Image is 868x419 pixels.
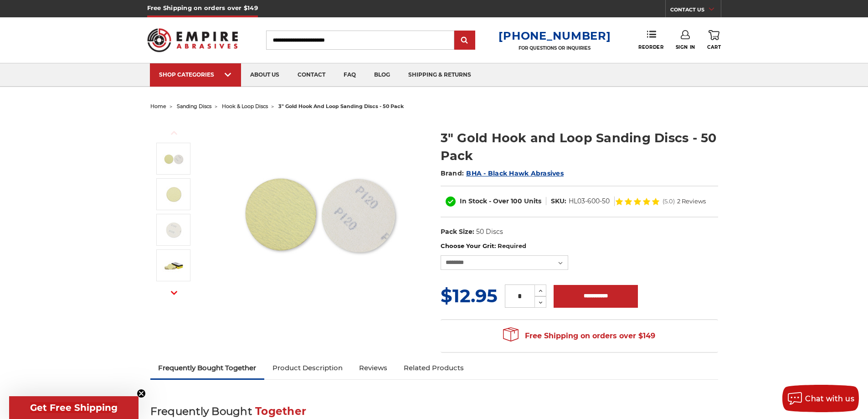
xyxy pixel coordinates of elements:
a: hook & loop discs [222,103,268,109]
span: Reorder [638,44,663,50]
label: Choose Your Grit: [441,242,718,251]
span: In Stock [460,197,487,205]
div: SHOP CATEGORIES [159,71,232,78]
dd: HL03-600-50 [569,197,610,206]
button: Chat with us [782,385,859,412]
span: Units [524,197,541,205]
span: Brand: [441,169,464,177]
small: Required [498,242,526,249]
a: shipping & returns [399,63,480,87]
a: Reviews [351,358,395,378]
input: Submit [456,31,474,50]
a: contact [288,63,334,87]
span: Chat with us [805,394,854,403]
img: 3 inch gold hook and loop sanding discs [228,119,411,302]
img: 3 inch gold hook and loop sanding discs [162,147,185,170]
p: FOR QUESTIONS OR INQUIRIES [498,45,611,51]
h1: 3" Gold Hook and Loop Sanding Discs - 50 Pack [441,129,718,165]
dt: Pack Size: [441,227,474,237]
button: Previous [163,123,185,143]
a: CONTACT US [670,5,721,17]
span: (5.0) [663,198,675,204]
span: Together [255,405,306,418]
span: Frequently Bought [150,405,252,418]
span: - Over [489,197,509,205]
a: Product Description [264,358,351,378]
a: Reorder [638,30,663,50]
a: Frequently Bought Together [150,358,265,378]
dd: 50 Discs [476,227,503,237]
span: Cart [707,44,721,50]
a: blog [365,63,399,87]
a: faq [334,63,365,87]
span: $12.95 [441,285,498,307]
button: Next [163,283,185,303]
a: about us [241,63,288,87]
button: Close teaser [137,389,146,398]
img: premium 3" sanding disc with hook and loop backing [162,183,185,206]
span: Free Shipping on orders over $149 [503,327,655,345]
img: Empire Abrasives [147,22,238,58]
span: Sign In [676,44,695,50]
a: BHA - Black Hawk Abrasives [466,169,564,177]
span: 3" gold hook and loop sanding discs - 50 pack [278,103,404,109]
span: Get Free Shipping [30,402,118,413]
a: home [150,103,166,109]
span: 100 [511,197,522,205]
span: 2 Reviews [677,198,706,204]
a: [PHONE_NUMBER] [498,29,611,42]
a: Related Products [395,358,472,378]
a: sanding discs [177,103,211,109]
a: Cart [707,30,721,50]
dt: SKU: [551,197,566,206]
img: 50 pack of 3 inch hook and loop sanding discs gold [162,254,185,277]
img: velcro backed 3 inch sanding disc [162,218,185,241]
div: Get Free ShippingClose teaser [9,396,139,419]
